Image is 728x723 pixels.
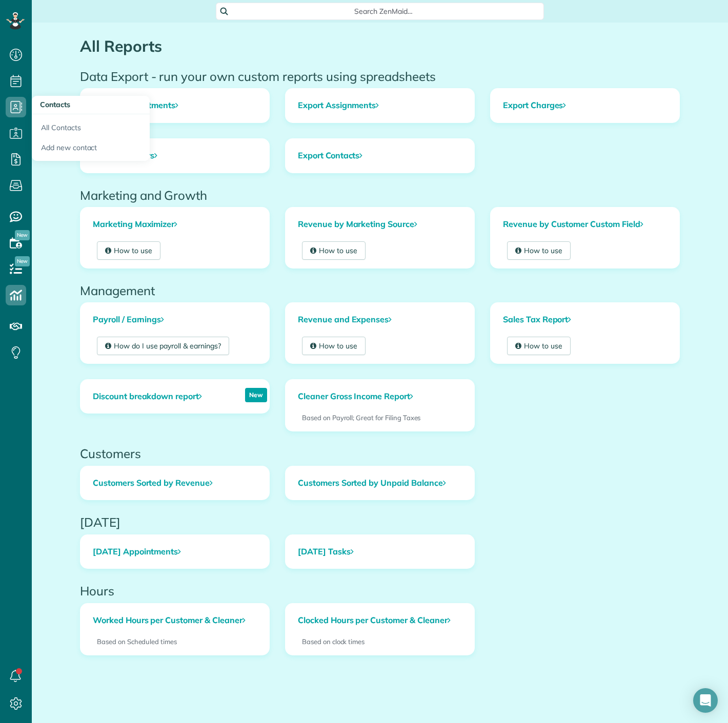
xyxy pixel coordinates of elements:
a: How to use [507,241,571,260]
p: Based on Scheduled times [97,637,253,647]
a: Add new contact [32,138,150,161]
a: [DATE] Appointments [80,535,269,569]
a: Export Charges [491,89,679,122]
a: Revenue by Customer Custom Field [491,208,679,241]
h2: Hours [80,584,680,597]
a: All Contacts [32,114,150,138]
p: Based on Payroll; Great for Filing Taxes [302,413,458,423]
a: Export Cleaners [80,139,269,173]
h2: Customers [80,447,680,460]
span: Contacts [40,100,70,109]
div: Open Intercom Messenger [693,688,718,713]
a: How do I use payroll & earnings? [97,337,229,355]
h2: Management [80,284,680,297]
a: [DATE] Tasks [286,535,474,569]
p: New [245,388,267,402]
a: Export Assignments [286,89,474,122]
span: New [15,230,30,240]
a: Export Contacts [286,139,474,173]
a: How to use [302,337,366,355]
a: Revenue and Expenses [286,303,474,337]
a: Clocked Hours per Customer & Cleaner [286,604,474,637]
a: Sales Tax Report [491,303,679,337]
a: How to use [97,241,160,260]
a: Revenue by Marketing Source [286,208,474,241]
h1: All Reports [80,38,680,55]
span: New [15,256,30,266]
a: Customers Sorted by Unpaid Balance [286,466,474,500]
a: How to use [302,241,366,260]
p: Based on clock times [302,637,458,647]
h2: [DATE] [80,515,680,529]
h2: Data Export - run your own custom reports using spreadsheets [80,70,680,83]
a: Cleaner Gross Income Report [286,380,426,414]
a: Payroll / Earnings [80,303,269,337]
a: Export Appointments [80,89,269,122]
a: How to use [507,337,571,355]
h2: Marketing and Growth [80,189,680,202]
a: Worked Hours per Customer & Cleaner [80,604,269,637]
a: Customers Sorted by Revenue [80,466,269,500]
a: Marketing Maximizer [80,208,269,241]
a: Discount breakdown report [80,380,214,414]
